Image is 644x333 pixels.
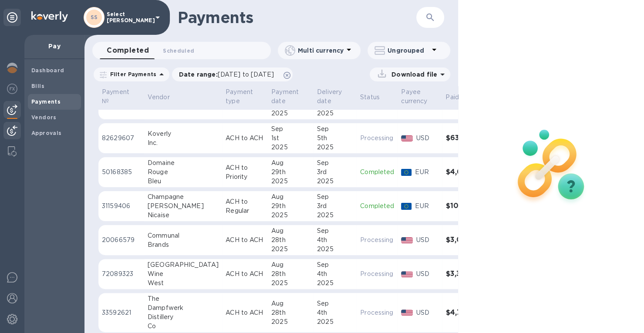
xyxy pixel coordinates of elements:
[148,313,219,322] div: Distillery
[31,83,44,89] b: Bills
[388,70,437,79] p: Download file
[415,168,438,177] p: EUR
[178,8,391,27] h1: Payments
[148,202,219,211] div: [PERSON_NAME]
[148,294,219,303] div: The
[445,93,459,102] p: Paid
[3,9,21,26] div: Unpin categories
[401,135,413,141] img: USD
[317,192,353,202] div: Sep
[271,260,310,269] div: Aug
[298,46,344,55] p: Multi currency
[360,93,380,102] p: Status
[317,226,353,235] div: Sep
[271,202,310,211] div: 29th
[445,202,486,210] h3: $10,129.84
[218,71,274,78] span: [DATE] to [DATE]
[271,299,310,308] div: Aug
[271,87,310,106] span: Payment date
[172,67,293,81] div: Date range:[DATE] to [DATE]
[226,269,264,279] p: ACH to ACH
[271,192,310,202] div: Aug
[179,70,278,79] p: Date range :
[31,130,62,136] b: Approvals
[401,309,413,316] img: USD
[415,202,438,211] p: EUR
[317,269,353,279] div: 4th
[148,93,181,102] span: Vendor
[271,269,310,279] div: 28th
[148,303,219,313] div: Dampfwerk
[271,211,310,220] div: 2025
[148,260,219,269] div: [GEOGRAPHIC_DATA]
[317,109,353,118] div: 2025
[107,44,149,57] span: Completed
[31,42,78,50] p: Pay
[148,177,219,186] div: Bleu
[226,134,264,143] p: ACH to ACH
[271,235,310,245] div: 28th
[226,87,253,106] p: Payment type
[102,87,129,106] p: Payment №
[317,87,353,106] span: Delivery date
[102,168,141,177] p: 50168385
[102,269,141,279] p: 72089323
[360,202,394,211] p: Completed
[416,134,438,143] p: USD
[360,168,394,177] p: Completed
[31,114,57,121] b: Vendors
[271,245,310,254] div: 2025
[148,93,170,102] p: Vendor
[226,197,264,215] p: ACH to Regular
[317,279,353,288] div: 2025
[271,143,310,152] div: 2025
[317,143,353,152] div: 2025
[416,269,438,279] p: USD
[416,235,438,245] p: USD
[226,163,264,182] p: ACH to Priority
[317,124,353,134] div: Sep
[445,309,486,317] h3: $4,722.17
[445,270,486,278] h3: $3,384.97
[360,134,394,143] p: Processing
[148,192,219,202] div: Champagne
[317,299,353,308] div: Sep
[445,236,486,244] h3: $3,088.00
[91,14,98,20] b: SS
[360,269,394,279] p: Processing
[271,109,310,118] div: 2025
[31,11,68,22] img: Logo
[226,235,264,245] p: ACH to ACH
[317,134,353,143] div: 5th
[163,46,194,55] span: Scheduled
[226,308,264,317] p: ACH to ACH
[360,235,394,245] p: Processing
[317,158,353,168] div: Sep
[360,308,394,317] p: Processing
[401,87,438,106] span: Payee currency
[317,317,353,326] div: 2025
[148,269,219,279] div: Wine
[271,279,310,288] div: 2025
[31,67,64,74] b: Dashboard
[102,202,141,211] p: 31159406
[401,87,427,106] p: Payee currency
[102,134,141,143] p: 82629607
[148,322,219,331] div: Co
[271,317,310,326] div: 2025
[102,235,141,245] p: 20066579
[271,308,310,317] div: 28th
[226,87,264,106] span: Payment type
[271,158,310,168] div: Aug
[317,202,353,211] div: 3rd
[31,98,61,105] b: Payments
[7,84,17,94] img: Foreign exchange
[148,231,219,240] div: Communal
[317,308,353,317] div: 4th
[148,138,219,148] div: Inc.
[148,211,219,220] div: Nicaise
[148,158,219,168] div: Domaine
[388,46,429,55] p: Ungrouped
[271,134,310,143] div: 1st
[445,168,486,176] h3: $4,680.19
